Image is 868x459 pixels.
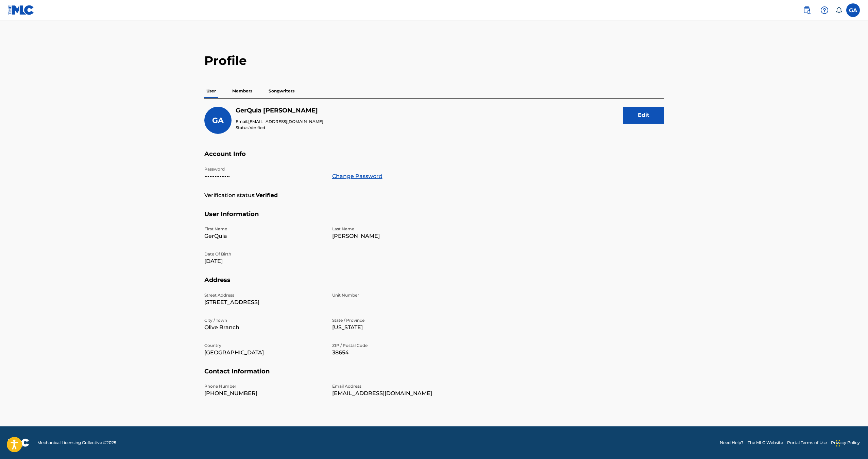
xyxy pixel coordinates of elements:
p: City / Town [204,317,324,323]
h2: Profile [204,53,664,68]
p: 38654 [332,349,452,357]
p: [US_STATE] [332,323,452,332]
button: Edit [623,107,664,124]
div: Drag [836,433,840,454]
h5: Contact Information [204,368,664,384]
p: [PERSON_NAME] [332,232,452,240]
p: Verification status: [204,191,256,199]
iframe: Chat Widget [834,426,868,459]
p: Olive Branch [204,323,324,332]
a: Change Password [332,172,382,180]
a: Public Search [800,3,814,17]
span: [EMAIL_ADDRESS][DOMAIN_NAME] [248,119,323,124]
h5: Address [204,276,664,292]
img: logo [8,439,29,447]
h5: Account Info [204,150,664,166]
p: First Name [204,226,324,232]
p: Songwriters [267,84,296,98]
iframe: Resource Center [849,323,868,378]
p: Password [204,166,324,172]
p: User [204,84,218,98]
div: Notifications [835,7,842,14]
p: Date Of Birth [204,251,324,257]
p: [EMAIL_ADDRESS][DOMAIN_NAME] [332,389,452,398]
p: [STREET_ADDRESS] [204,298,324,306]
p: [PHONE_NUMBER] [204,389,324,398]
a: Need Help? [720,440,744,446]
p: ••••••••••••••• [204,172,324,180]
p: Street Address [204,292,324,298]
span: Mechanical Licensing Collective © 2025 [37,440,116,446]
p: ZIP / Postal Code [332,342,452,349]
div: User Menu [846,3,860,17]
img: help [820,6,829,14]
p: Phone Number [204,383,324,389]
p: Country [204,342,324,349]
h5: GerQuia Abner [236,107,323,114]
a: Portal Terms of Use [787,440,827,446]
p: Last Name [332,226,452,232]
span: Verified [250,125,265,130]
a: The MLC Website [748,440,783,446]
div: Help [818,3,831,17]
img: MLC Logo [8,5,34,15]
p: State / Province [332,317,452,323]
a: Privacy Policy [831,440,860,446]
strong: Verified [256,191,278,199]
p: [DATE] [204,257,324,265]
h5: User Information [204,210,664,226]
span: GA [212,116,224,125]
p: Unit Number [332,292,452,298]
p: Status: [236,125,323,131]
p: [GEOGRAPHIC_DATA] [204,349,324,357]
p: GerQuia [204,232,324,240]
img: search [803,6,811,14]
p: Email Address [332,383,452,389]
p: Members [230,84,254,98]
p: Email: [236,119,323,125]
